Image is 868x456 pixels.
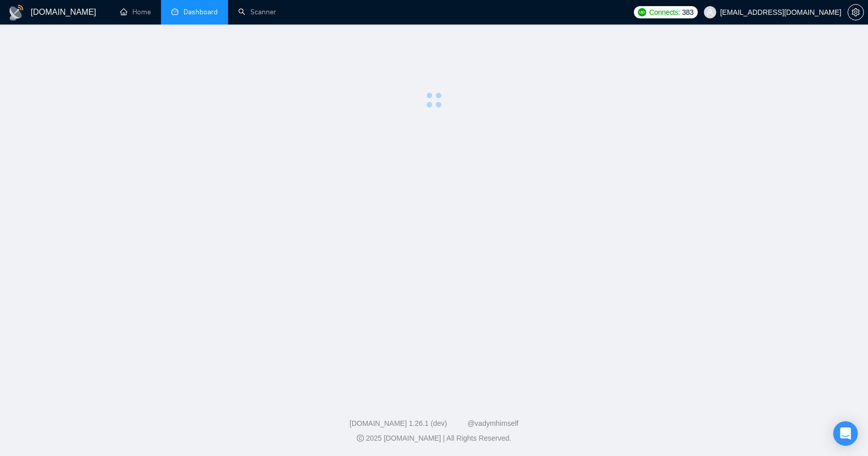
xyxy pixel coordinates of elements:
[649,7,680,18] span: Connects:
[467,419,518,427] a: @vadymhimself
[682,7,693,18] span: 383
[638,8,646,16] img: upwork-logo.png
[848,4,864,20] button: setting
[848,8,864,16] a: setting
[357,435,364,442] span: copyright
[8,433,860,444] div: 2025 [DOMAIN_NAME] | All Rights Reserved.
[120,8,151,16] a: homeHome
[184,8,218,16] span: Dashboard
[833,421,858,446] div: Open Intercom Messenger
[171,8,178,15] span: dashboard
[238,8,276,16] a: searchScanner
[8,5,25,21] img: logo
[706,9,714,16] span: user
[350,419,447,427] a: [DOMAIN_NAME] 1.26.1 (dev)
[848,8,863,16] span: setting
